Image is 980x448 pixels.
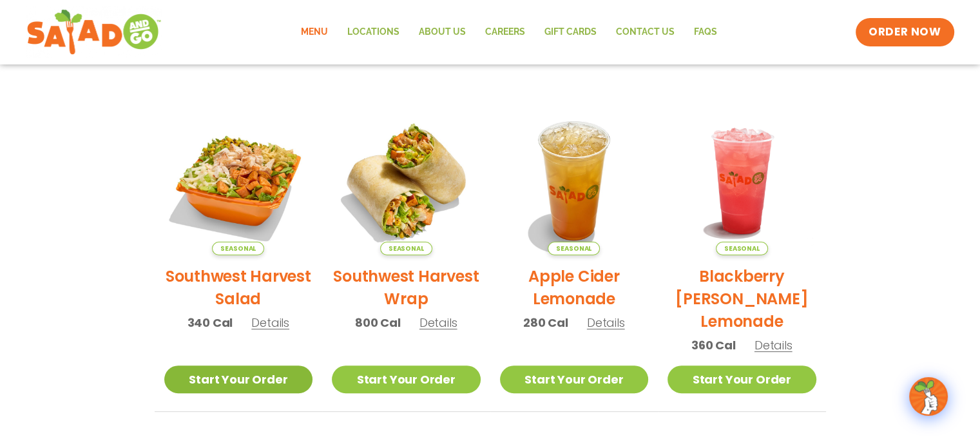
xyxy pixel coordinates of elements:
a: GIFT CARDS [535,17,606,47]
img: Product photo for Southwest Harvest Wrap [332,106,481,255]
span: 340 Cal [187,314,233,331]
h2: Apple Cider Lemonade [500,265,649,310]
span: Seasonal [212,242,264,255]
a: Locations [338,17,409,47]
a: ORDER NOW [856,18,954,46]
h2: Blackberry [PERSON_NAME] Lemonade [668,265,816,333]
span: Seasonal [716,242,768,255]
span: Seasonal [380,242,432,255]
span: Details [754,337,793,353]
a: Start Your Order [668,365,816,393]
a: Contact Us [606,17,684,47]
img: wpChatIcon [910,378,946,414]
h2: Southwest Harvest Salad [164,265,313,310]
a: Start Your Order [332,365,481,393]
img: new-SAG-logo-768×292 [26,6,162,58]
a: Menu [291,17,338,47]
img: Product photo for Southwest Harvest Salad [164,106,313,255]
span: ORDER NOW [869,24,941,40]
a: Start Your Order [500,365,649,393]
span: Details [251,315,289,331]
a: FAQs [684,17,727,47]
a: About Us [409,17,476,47]
span: 280 Cal [523,314,568,331]
img: Product photo for Blackberry Bramble Lemonade [668,106,816,255]
a: Start Your Order [164,365,313,393]
img: Product photo for Apple Cider Lemonade [500,106,649,255]
nav: Menu [291,17,727,47]
a: Careers [476,17,535,47]
h2: Southwest Harvest Wrap [332,265,481,310]
span: 800 Cal [355,314,401,331]
span: Details [587,315,625,331]
span: 360 Cal [691,336,736,354]
span: Seasonal [548,242,600,255]
span: Details [419,315,457,331]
